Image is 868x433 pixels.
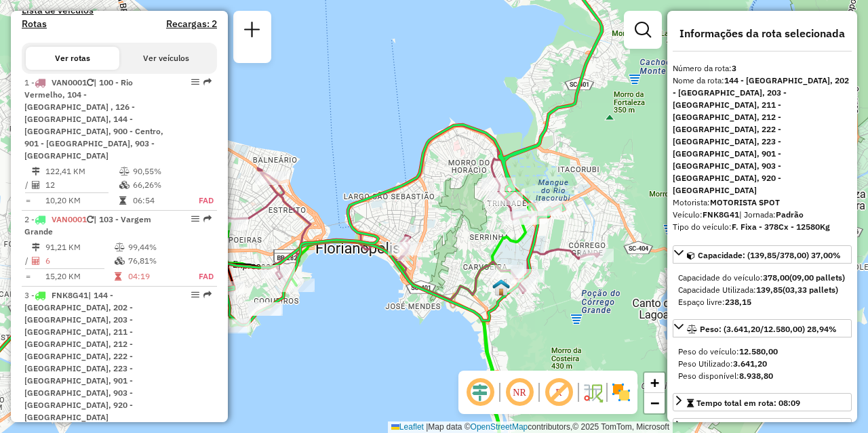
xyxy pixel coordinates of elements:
a: OpenStreetMap [471,422,528,432]
em: Rota exportada [203,78,212,86]
strong: 144 - [GEOGRAPHIC_DATA], 202 - [GEOGRAPHIC_DATA], 203 - [GEOGRAPHIC_DATA], 211 - [GEOGRAPHIC_DATA... [673,75,849,195]
div: Capacidade: (139,85/378,00) 37,00% [673,266,852,314]
i: % de utilização da cubagem [115,257,125,265]
a: Zoom in [644,373,665,393]
td: 12 [45,178,119,192]
td: FAD [185,194,214,207]
div: Capacidade Utilizada: [678,284,846,296]
div: Peso Utilizado: [678,358,846,370]
a: Exibir filtros [629,16,656,43]
td: 04:19 [127,270,184,283]
span: + [650,374,659,391]
button: Ver veículos [119,47,213,70]
div: Map data © contributors,© 2025 TomTom, Microsoft [388,421,673,433]
i: Distância Total [32,167,40,176]
td: 66,26% [132,178,185,192]
span: | [426,422,428,432]
i: Total de Atividades [32,181,40,189]
span: Tempo total em rota: 08:09 [696,398,800,408]
div: Espaço livre: [678,296,846,308]
div: Tipo do veículo: [673,221,852,233]
span: FNK8G41 [52,290,88,300]
em: Opções [191,78,199,86]
a: Peso: (3.641,20/12.580,00) 28,94% [673,319,852,337]
span: VAN0001 [52,77,87,87]
i: % de utilização do peso [119,167,130,176]
button: Ver rotas [26,47,119,70]
strong: MOTORISTA SPOT [710,197,780,207]
em: Opções [191,291,199,299]
strong: (03,33 pallets) [783,285,838,295]
a: Capacidade: (139,85/378,00) 37,00% [673,245,852,264]
strong: 3 [732,63,736,73]
i: Tempo total em rota [115,272,121,281]
strong: F. Fixa - 378Cx - 12580Kg [732,222,830,232]
em: Rota exportada [203,215,212,223]
span: − [650,394,659,411]
span: Peso do veículo: [678,346,778,356]
strong: Padrão [776,209,804,220]
td: 91,21 KM [45,241,114,254]
a: Tempo total em rota: 08:09 [673,393,852,411]
i: Veículo já utilizado nesta sessão [87,215,94,224]
a: Rotas [22,18,47,30]
i: Total de Atividades [32,257,40,265]
strong: FNK8G41 [703,209,739,220]
strong: 12.580,00 [739,346,778,356]
i: Tempo total em rota [119,197,126,205]
a: Leaflet [391,422,424,432]
span: VAN0001 [52,214,87,224]
span: Ocultar NR [503,376,536,409]
a: Nova sessão e pesquisa [239,16,266,47]
img: Exibir/Ocultar setores [610,382,632,403]
i: % de utilização do peso [115,243,125,251]
a: Zoom out [644,393,665,413]
div: Veículo: [673,209,852,221]
h4: Recargas: 2 [166,18,217,30]
div: Motorista: [673,197,852,209]
strong: 238,15 [725,297,751,307]
td: FAD [184,270,214,283]
td: 10,20 KM [45,194,119,207]
strong: 3.641,20 [733,358,767,369]
h4: Informações da rota selecionada [673,27,852,40]
h4: Lista de veículos [22,5,217,16]
span: Capacidade: (139,85/378,00) 37,00% [698,250,841,260]
img: Ilha Centro [492,279,510,296]
em: Opções [191,215,199,223]
td: 76,81% [127,254,184,268]
span: Ocultar deslocamento [464,376,496,409]
div: Número da rota: [673,62,852,75]
td: = [24,270,31,283]
span: 2 - [24,214,151,236]
span: | 100 - Rio Vermelho, 104 - [GEOGRAPHIC_DATA] , 126 - [GEOGRAPHIC_DATA], 144 - [GEOGRAPHIC_DATA],... [24,77,163,161]
i: Distância Total [32,243,40,251]
td: / [24,178,31,192]
div: Peso: (3.641,20/12.580,00) 28,94% [673,340,852,388]
span: Exibir rótulo [542,376,575,409]
td: 90,55% [132,165,185,178]
td: / [24,254,31,268]
div: Capacidade do veículo: [678,272,846,284]
span: Peso: (3.641,20/12.580,00) 28,94% [700,324,837,334]
span: 1 - [24,77,163,161]
strong: 139,85 [756,285,783,295]
i: Veículo já utilizado nesta sessão [87,79,94,87]
span: | Jornada: [739,209,804,220]
td: 06:54 [132,194,185,207]
div: Nome da rota: [673,75,852,197]
strong: (09,00 pallets) [789,272,845,283]
td: 6 [45,254,114,268]
strong: 378,00 [763,272,789,283]
strong: 8.938,80 [739,371,773,381]
span: | 144 - [GEOGRAPHIC_DATA], 202 - [GEOGRAPHIC_DATA], 203 - [GEOGRAPHIC_DATA], 211 - [GEOGRAPHIC_DA... [24,290,133,422]
span: | 103 - Vargem Grande [24,214,151,236]
td: 122,41 KM [45,165,119,178]
td: 99,44% [127,241,184,254]
i: % de utilização da cubagem [119,181,130,189]
td: = [24,194,31,207]
td: 15,20 KM [45,270,114,283]
em: Rota exportada [203,291,212,299]
img: Fluxo de ruas [582,382,604,403]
